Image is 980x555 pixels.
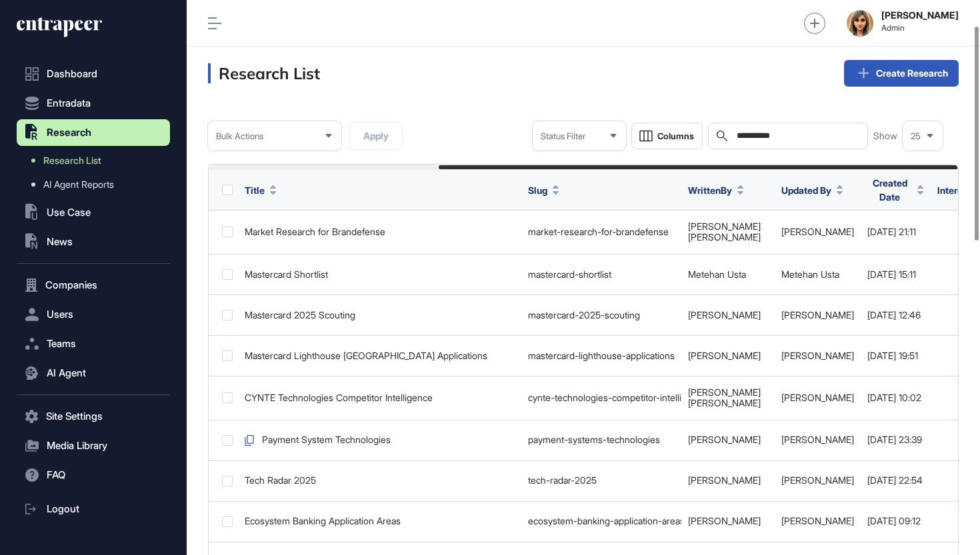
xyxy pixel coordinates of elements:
a: [PERSON_NAME] [688,474,761,486]
button: Media Library [17,432,170,459]
h3: Research List [208,63,320,83]
span: Columns [657,131,694,141]
div: Mastercard 2025 Scouting [245,310,515,320]
button: Slug [528,183,559,197]
span: Research List [43,155,101,166]
div: [DATE] 21:11 [867,227,924,237]
a: AI Agent Reports [23,173,170,197]
div: mastercard-2025-scouting [528,310,675,320]
span: Title [245,183,265,197]
div: [DATE] 10:02 [867,392,924,403]
a: [PERSON_NAME] [688,434,761,445]
div: [DATE] 22:54 [867,475,924,486]
a: [PERSON_NAME] [688,221,761,232]
a: [PERSON_NAME] [688,386,761,398]
span: Admin [881,23,959,33]
div: [DATE] 09:12 [867,516,924,526]
span: News [47,237,73,247]
span: Status Filter [541,131,585,141]
button: Teams [17,330,170,357]
a: Logout [17,496,170,522]
a: [PERSON_NAME] [781,350,854,361]
span: Entradata [47,98,91,109]
span: Slug [528,183,547,197]
span: Teams [47,338,76,349]
span: Show [873,131,897,141]
span: Media Library [47,440,107,451]
button: Site Settings [17,403,170,430]
a: [PERSON_NAME] [688,309,761,320]
span: AI Agent [47,368,86,378]
button: Title [245,183,277,197]
a: [PERSON_NAME] [688,515,761,526]
button: AI Agent [17,360,170,386]
a: Dashboard [17,61,170,87]
span: Users [47,309,73,320]
a: [PERSON_NAME] [781,474,854,486]
div: Payment System Technologies [245,434,515,445]
strong: [PERSON_NAME] [881,10,959,21]
a: Metehan Usta [781,269,839,280]
span: Bulk Actions [216,131,263,141]
div: [DATE] 19:51 [867,350,924,361]
span: Created Date [867,176,912,204]
button: Created Date [867,176,924,204]
a: Research List [23,149,170,173]
span: Logout [47,504,79,514]
div: Mastercard Lighthouse [GEOGRAPHIC_DATA] Applications [245,350,515,361]
a: [PERSON_NAME] [781,392,854,403]
span: Site Settings [46,411,103,422]
div: [DATE] 23:39 [867,434,924,445]
button: Research [17,119,170,146]
button: News [17,229,170,255]
img: admin-avatar [847,10,873,37]
span: AI Agent Reports [43,179,114,190]
div: CYNTE Technologies Competitor Intelligence [245,392,515,403]
a: [PERSON_NAME] [781,309,854,320]
a: Create Research [844,60,959,87]
a: Metehan Usta [688,269,746,280]
div: Market Research for Brandefense [245,227,515,237]
button: Companies [17,272,170,298]
span: Dashboard [47,69,97,79]
div: [DATE] 15:11 [867,269,924,280]
div: cynte-technologies-competitor-intelligence [528,392,675,403]
button: Columns [631,123,703,149]
div: mastercard-shortlist [528,269,675,280]
button: Entradata [17,90,170,117]
div: Tech Radar 2025 [245,475,515,486]
a: [PERSON_NAME] [781,515,854,526]
span: Research [47,127,91,138]
a: [PERSON_NAME] [781,226,854,237]
div: Mastercard Shortlist [245,269,515,280]
div: [DATE] 12:46 [867,310,924,320]
button: Users [17,301,170,328]
div: ecosystem-banking-application-areas [528,516,675,526]
span: Companies [45,280,97,290]
button: Use Case [17,199,170,226]
span: Updated By [781,183,831,197]
a: [PERSON_NAME] [688,397,761,408]
div: market-research-for-brandefense [528,227,675,237]
span: 25 [911,131,921,141]
div: payment-systems-technologies [528,434,675,445]
a: [PERSON_NAME] [688,231,761,243]
button: Updated By [781,183,843,197]
a: [PERSON_NAME] [781,434,854,445]
span: Use Case [47,207,91,218]
span: FAQ [47,470,65,480]
span: WrittenBy [688,183,732,197]
button: WrittenBy [688,183,744,197]
div: Ecosystem Banking Application Areas [245,516,515,526]
div: tech-radar-2025 [528,475,675,486]
div: mastercard-lighthouse-applications [528,350,675,361]
a: [PERSON_NAME] [688,350,761,361]
button: FAQ [17,462,170,488]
